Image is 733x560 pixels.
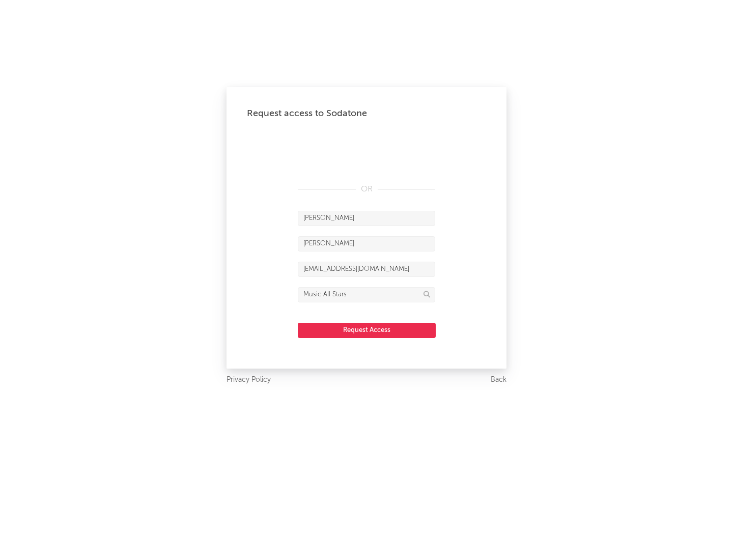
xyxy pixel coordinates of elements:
input: Last Name [298,236,435,251]
input: First Name [298,211,435,226]
input: Email [298,262,435,277]
a: Back [491,374,506,386]
a: Privacy Policy [227,374,271,386]
div: OR [298,183,435,195]
button: Request Access [298,323,436,338]
div: Request access to Sodatone [247,107,486,120]
input: Division [298,287,435,302]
